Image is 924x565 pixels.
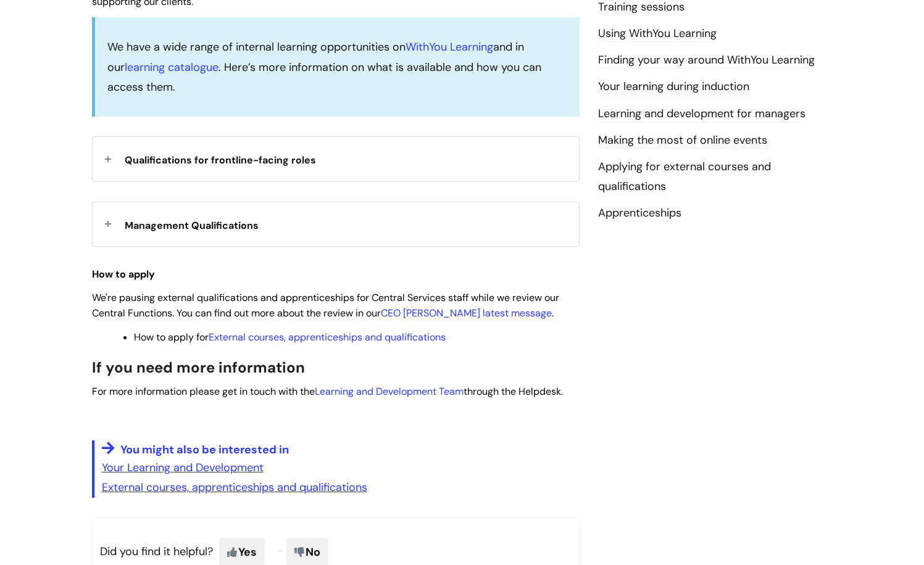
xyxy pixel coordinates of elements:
[92,358,305,377] span: If you need more information
[598,26,717,42] a: Using WithYou Learning
[598,79,749,95] a: Your learning during induction
[381,307,552,320] a: CEO [PERSON_NAME] latest message
[134,331,446,344] span: How to apply for
[92,385,563,398] span: For more information please get in touch with the through the Helpdesk.
[125,219,259,232] span: Management Qualifications
[598,159,771,195] a: Applying for external courses and qualifications
[102,480,367,495] a: External courses, apprenticeships and qualifications
[92,268,155,281] strong: How to apply
[102,460,264,475] a: Your Learning and Development
[598,106,805,122] a: Learning and development for managers
[598,52,815,68] a: Finding your way around WithYou Learning
[598,205,681,221] a: Apprenticeships
[315,385,464,398] a: Learning and Development Team
[92,291,559,320] span: We're pausing external qualifications and apprenticeships for Central Services staff while we rev...
[598,133,767,149] a: Making the most of online events
[125,60,219,75] a: learning catalogue
[406,39,493,54] a: WithYou Learning
[107,37,567,97] p: We have a wide range of internal learning opportunities on and in our . Here’s more information o...
[120,442,289,457] span: You might also be interested in
[209,331,446,344] a: External courses, apprenticeships and qualifications
[125,154,316,167] span: Qualifications for frontline-facing roles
